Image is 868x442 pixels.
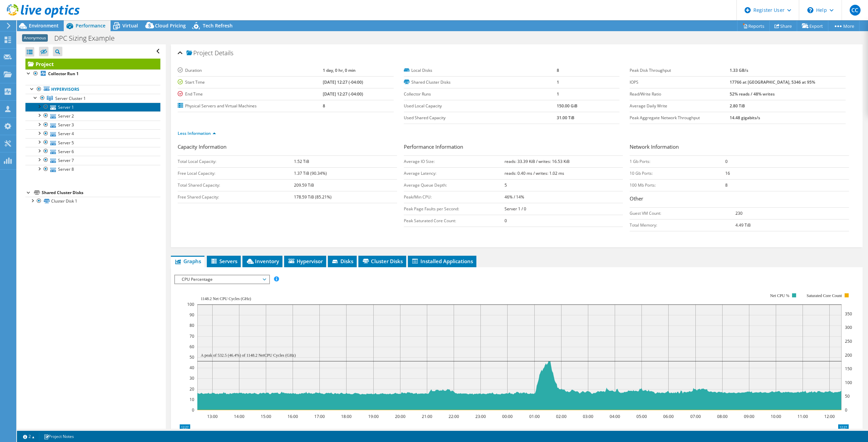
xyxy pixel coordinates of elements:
[18,432,39,441] a: 2
[556,414,567,419] text: 02:00
[404,155,505,167] td: Average IO Size:
[744,414,754,419] text: 09:00
[190,365,194,371] text: 40
[630,219,735,231] td: Total Memory:
[610,414,620,419] text: 04:00
[25,103,160,111] a: Server 1
[404,179,505,191] td: Average Queue Depth:
[730,91,775,97] b: 52% reads / 48% writes
[557,91,559,97] b: 1
[730,79,815,85] b: 17766 at [GEOGRAPHIC_DATA], 5346 at 95%
[422,414,432,419] text: 21:00
[845,324,852,330] text: 300
[178,191,294,203] td: Free Shared Capacity:
[178,275,265,283] span: CPU Percentage
[404,143,623,152] h3: Performance Information
[845,311,852,317] text: 350
[294,159,309,164] b: 1.52 TiB
[502,414,513,419] text: 00:00
[25,147,160,156] a: Server 6
[690,414,701,419] text: 07:00
[404,167,505,179] td: Average Latency:
[630,67,730,74] label: Peak Disk Throughput
[29,22,59,29] span: Environment
[186,50,213,57] span: Project
[583,414,593,419] text: 03:00
[797,21,828,31] a: Export
[730,67,748,73] b: 1.33 GB/s
[25,59,160,69] a: Project
[178,130,216,136] a: Less Information
[404,103,557,109] label: Used Local Capacity
[203,22,233,29] span: Tech Refresh
[505,218,507,224] b: 0
[25,197,160,206] a: Cluster Disk 1
[505,159,570,164] b: reads: 33.39 KiB / writes: 16.53 KiB
[845,393,850,399] text: 50
[76,22,105,29] span: Performance
[207,414,218,419] text: 13:00
[362,258,403,265] span: Cluster Disks
[190,333,194,339] text: 70
[122,22,138,29] span: Virtual
[771,414,781,419] text: 10:00
[845,407,847,413] text: 0
[368,414,379,419] text: 19:00
[178,143,397,152] h3: Capacity Information
[663,414,674,419] text: 06:00
[201,296,251,301] text: 1148.2 Net CPU Cycles (GHz)
[505,194,524,200] b: 46% / 14%
[323,91,363,97] b: [DATE] 12:27 (-04:00)
[730,115,760,121] b: 14.48 gigabits/s
[178,103,322,109] label: Physical Servers and Virtual Machines
[234,414,244,419] text: 14:00
[331,258,353,265] span: Disks
[210,258,237,265] span: Servers
[807,293,842,298] text: Saturated Core Count
[25,138,160,147] a: Server 5
[323,67,356,73] b: 1 day, 0 hr, 0 min
[735,222,751,228] b: 4.49 TiB
[404,114,557,121] label: Used Shared Capacity
[505,182,507,188] b: 5
[845,338,852,344] text: 250
[404,191,505,203] td: Peak/Min CPU:
[630,79,730,86] label: IOPS
[25,129,160,138] a: Server 4
[411,258,473,265] span: Installed Applications
[25,165,160,174] a: Server 8
[190,322,194,328] text: 80
[190,397,194,402] text: 10
[630,195,849,204] h3: Other
[557,103,577,109] b: 150.00 GiB
[557,115,574,121] b: 31.00 TiB
[25,85,160,94] a: Hypervisors
[737,21,770,31] a: Reports
[850,5,861,16] span: CC
[261,414,271,419] text: 15:00
[178,67,322,74] label: Duration
[25,111,160,120] a: Server 2
[845,352,852,358] text: 200
[630,179,725,191] td: 100 Mb Ports:
[246,258,279,265] span: Inventory
[404,215,505,227] td: Peak Saturated Core Count:
[769,21,797,31] a: Share
[735,210,743,216] b: 230
[39,432,79,441] a: Project Notes
[323,103,325,109] b: 8
[25,69,160,78] a: Collector Run 1
[201,353,296,358] text: A peak of 532.5 (46.4%) of 1148.2 NetCPU Cycles (GHz)
[190,375,194,381] text: 30
[178,91,322,98] label: End Time
[717,414,728,419] text: 08:00
[294,182,314,188] b: 209.59 TiB
[187,301,194,307] text: 100
[449,414,459,419] text: 22:00
[505,206,526,212] b: Server 1 / 0
[797,414,808,419] text: 11:00
[323,79,363,85] b: [DATE] 12:27 (-04:00)
[557,67,559,73] b: 8
[190,344,194,350] text: 60
[25,156,160,165] a: Server 7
